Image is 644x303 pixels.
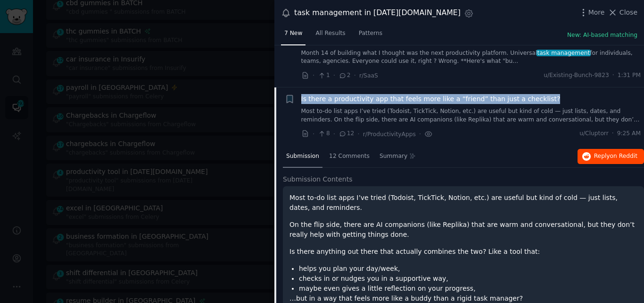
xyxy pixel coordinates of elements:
[312,26,348,45] a: All Results
[363,131,416,138] span: r/ProductivityApps
[567,31,637,40] button: New: AI-based matching
[313,70,314,80] span: ·
[419,129,421,139] span: ·
[301,107,641,124] a: Most to-do list apps I’ve tried (Todoist, TickTick, Notion, etc.) are useful but kind of cold — j...
[283,174,353,184] span: Submission Contents
[354,70,356,80] span: ·
[299,274,637,284] li: checks in or nudges you in a supportive way,
[544,71,609,80] span: u/Existing-Bunch-9823
[289,247,637,257] p: Is there anything out there that actually combines the two? Like a tool that:
[612,130,614,138] span: ·
[315,29,345,38] span: All Results
[318,130,330,138] span: 8
[299,284,637,294] li: maybe even gives a little reflection on your progress,
[619,8,637,17] span: Close
[617,130,641,138] span: 9:25 AM
[359,29,382,38] span: Patterns
[318,71,330,80] span: 1
[594,152,637,161] span: Reply
[281,26,305,45] a: 7 New
[612,71,614,80] span: ·
[313,129,314,139] span: ·
[579,130,609,138] span: u/Cluptorr
[380,152,407,161] span: Summary
[339,130,354,138] span: 12
[333,70,335,80] span: ·
[578,8,605,17] button: More
[289,193,637,213] p: Most to-do list apps I’ve tried (Todoist, TickTick, Notion, etc.) are useful but kind of cold — j...
[357,129,359,139] span: ·
[301,49,641,66] a: Month 14 of building what I thought was the next productivity platform. Universaltask managementf...
[618,71,641,80] span: 1:31 PM
[289,220,637,240] p: On the flip side, there are AI companions (like Replika) that are warm and conversational, but th...
[333,129,335,139] span: ·
[588,8,605,17] span: More
[294,7,461,19] div: task management in [DATE][DOMAIN_NAME]
[359,72,378,79] span: r/SaaS
[608,8,637,17] button: Close
[339,71,350,80] span: 2
[578,149,644,164] button: Replyon Reddit
[610,153,637,159] span: on Reddit
[329,152,370,161] span: 12 Comments
[301,94,561,104] a: Is there a productivity app that feels more like a “friend” than just a checklist?
[537,50,591,56] span: task management
[286,152,319,161] span: Submission
[299,264,637,274] li: helps you plan your day/week,
[355,26,386,45] a: Patterns
[284,29,302,38] span: 7 New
